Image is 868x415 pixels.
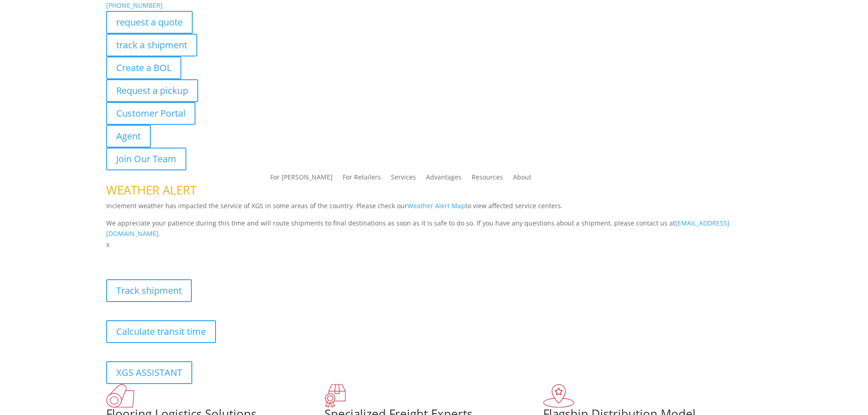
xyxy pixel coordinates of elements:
a: Join Our Team [106,148,186,170]
img: xgs-icon-total-supply-chain-intelligence-red [106,384,134,408]
a: Agent [106,125,151,148]
span: WEATHER ALERT [106,182,196,198]
a: Request a pickup [106,79,198,102]
a: For Retailers [343,174,381,184]
p: We appreciate your patience during this time and will route shipments to final destinations as so... [106,218,762,240]
a: For [PERSON_NAME] [270,174,333,184]
a: track a shipment [106,34,197,56]
a: Weather Alert Map [407,201,465,210]
a: XGS ASSISTANT [106,361,192,384]
a: Services [391,174,416,184]
p: Inclement weather has impacted the service of XGS in some areas of the country. Please check our ... [106,200,762,218]
p: x [106,239,762,250]
a: Advantages [426,174,462,184]
a: Calculate transit time [106,320,216,343]
a: Customer Portal [106,102,195,125]
a: Track shipment [106,279,192,302]
a: Resources [472,174,503,184]
a: About [513,174,531,184]
img: xgs-icon-flagship-distribution-model-red [543,384,575,408]
b: Visibility, transparency, and control for your entire supply chain. [106,251,309,260]
a: [PHONE_NUMBER] [106,1,163,10]
a: Create a BOL [106,56,181,79]
a: request a quote [106,11,193,34]
img: xgs-icon-focused-on-flooring-red [324,384,346,408]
